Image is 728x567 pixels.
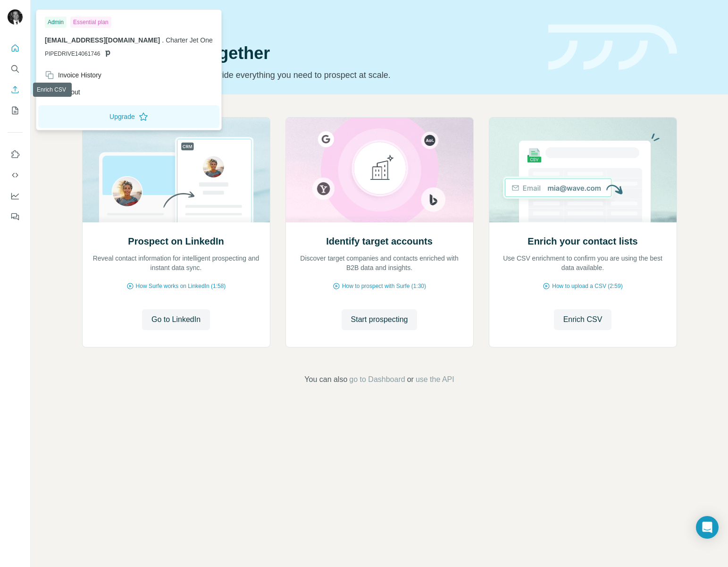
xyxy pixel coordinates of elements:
[136,282,226,290] span: How Surfe works on LinkedIn (1:58)
[8,146,23,163] button: Use Surfe on LinkedIn
[45,36,160,44] span: [EMAIL_ADDRESS][DOMAIN_NAME]
[696,516,719,539] div: Open Intercom Messenger
[8,102,23,119] button: My lists
[304,374,347,385] span: You can also
[554,309,612,330] button: Enrich CSV
[527,235,637,248] h2: Enrich your contact lists
[151,314,201,325] span: Go to LinkedIn
[351,314,408,325] span: Start prospecting
[8,40,23,57] button: Quick start
[128,235,224,248] h2: Prospect on LinkedIn
[142,309,210,330] button: Go to LinkedIn
[38,105,219,128] button: Upgrade
[489,118,677,222] img: Enrich your contact lists
[342,282,426,290] span: How to prospect with Surfe (1:30)
[8,167,23,184] button: Use Surfe API
[45,17,67,28] div: Admin
[82,17,537,27] div: Quick start
[349,374,405,385] button: go to Dashboard
[407,374,414,385] span: or
[285,118,474,222] img: Identify target accounts
[70,17,111,28] div: Essential plan
[45,50,100,58] span: PIPEDRIVE14061746
[82,68,537,82] p: Pick your starting point and we’ll provide everything you need to prospect at scale.
[8,187,23,204] button: Dashboard
[8,60,23,77] button: Search
[92,254,260,272] p: Reveal contact information for intelligent prospecting and instant data sync.
[82,118,270,222] img: Prospect on LinkedIn
[342,309,418,330] button: Start prospecting
[326,235,433,248] h2: Identify target accounts
[548,25,677,70] img: banner
[45,70,101,80] div: Invoice History
[552,282,622,290] span: How to upload a CSV (2:59)
[416,374,454,385] button: use the API
[563,314,602,325] span: Enrich CSV
[295,254,464,272] p: Discover target companies and contacts enriched with B2B data and insights.
[8,81,23,98] button: Enrich CSV
[8,208,23,225] button: Feedback
[162,36,164,44] span: .
[45,87,80,97] div: Log out
[499,254,667,272] p: Use CSV enrichment to confirm you are using the best data available.
[166,36,213,44] span: Charter Jet One
[82,44,537,63] h1: Let’s prospect together
[8,9,23,25] img: Avatar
